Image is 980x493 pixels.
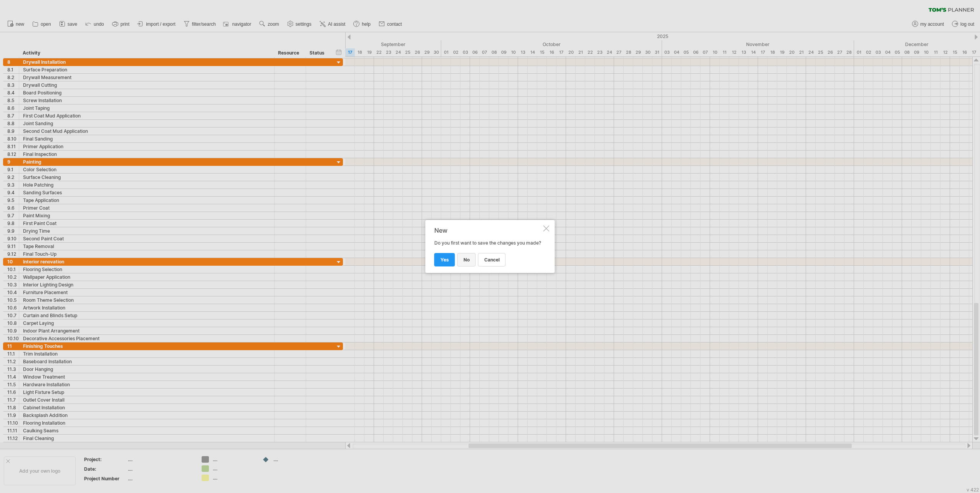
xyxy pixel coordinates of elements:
a: yes [434,253,455,266]
span: yes [440,257,449,263]
span: cancel [484,257,500,263]
div: New [434,227,542,234]
a: no [457,253,476,266]
div: Do you first want to save the changes you made? [434,227,542,266]
span: no [464,257,470,263]
a: cancel [478,253,506,266]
